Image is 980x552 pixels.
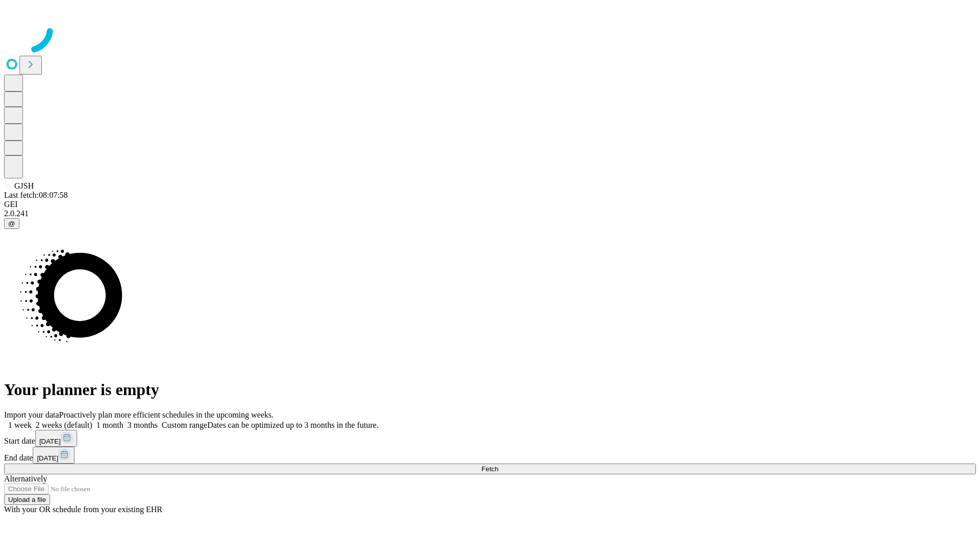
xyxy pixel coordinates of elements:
[39,438,61,445] span: [DATE]
[35,430,77,447] button: [DATE]
[8,220,15,227] span: @
[162,421,207,429] span: Custom range
[33,447,75,464] button: [DATE]
[14,181,34,190] span: GJSH
[128,421,158,429] span: 3 months
[36,421,92,429] span: 2 weeks (default)
[4,474,47,483] span: Alternatively
[4,505,162,514] span: With your OR schedule from your existing EHR
[4,494,50,505] button: Upload a file
[4,200,976,209] div: GEI
[4,218,19,229] button: @
[4,410,59,419] span: Import your data
[4,447,976,464] div: End date
[207,421,378,429] span: Dates can be optimized up to 3 months in the future.
[59,410,274,419] span: Proactively plan more efficient schedules in the upcoming weeks.
[4,430,976,447] div: Start date
[4,380,976,399] h1: Your planner is empty
[4,191,68,199] span: Last fetch: 08:07:58
[4,464,976,474] button: Fetch
[481,465,498,473] span: Fetch
[37,454,58,462] span: [DATE]
[4,209,976,218] div: 2.0.241
[96,421,124,429] span: 1 month
[8,421,32,429] span: 1 week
